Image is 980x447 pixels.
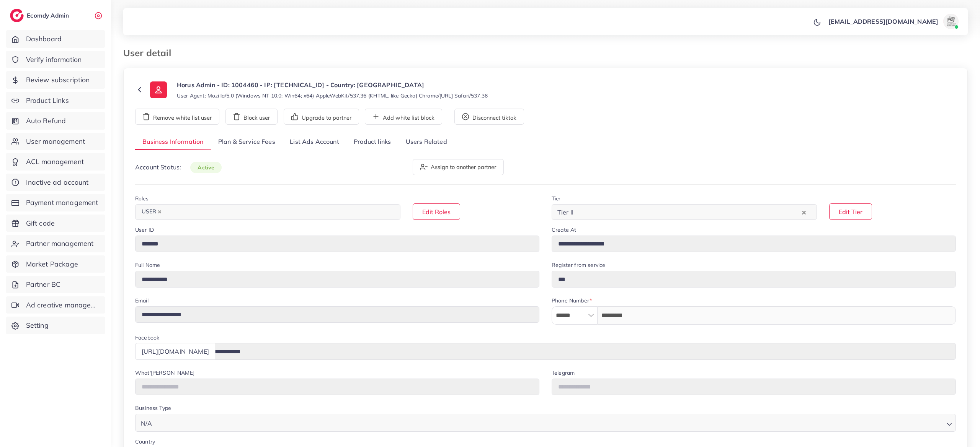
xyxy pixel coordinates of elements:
button: Edit Tier [829,203,872,220]
span: active [190,162,222,173]
label: Register from service [552,261,605,269]
a: Partner BC [6,276,105,293]
label: Business Type [135,404,171,412]
a: List Ads Account [283,134,346,150]
a: Auto Refund [6,112,105,130]
a: [EMAIL_ADDRESS][DOMAIN_NAME]avatar [824,14,962,29]
a: Product Links [6,92,105,109]
a: Partner management [6,235,105,252]
label: Roles [135,195,149,202]
h2: Ecomdy Admin [27,12,71,19]
button: Deselect USER [158,210,162,214]
p: [EMAIL_ADDRESS][DOMAIN_NAME] [828,17,938,26]
a: Business Information [135,134,211,150]
span: Gift code [26,218,55,228]
a: Product links [346,134,398,150]
span: Partner management [26,239,94,249]
img: ic-user-info.36bf1079.svg [150,81,167,98]
span: Inactive ad account [26,177,89,187]
label: Email [135,297,149,304]
label: Facebook [135,334,159,341]
a: Users Related [398,134,454,150]
a: Gift code [6,215,105,232]
label: What'[PERSON_NAME] [135,369,194,377]
small: User Agent: Mozilla/5.0 (Windows NT 10.0; Win64; x64) AppleWebKit/537.36 (KHTML, like Gecko) Chro... [177,92,488,99]
span: Ad creative management [26,300,100,310]
label: User ID [135,226,154,234]
span: User management [26,137,85,146]
label: Tier [552,195,561,202]
span: Review subscription [26,75,90,85]
label: Full Name [135,261,160,269]
span: Partner BC [26,280,61,289]
span: Market Package [26,259,78,269]
img: avatar [943,14,959,29]
button: Upgrade to partner [284,109,359,125]
span: Product Links [26,96,69,106]
a: User management [6,133,105,150]
p: Account Status: [135,163,222,172]
a: Inactive ad account [6,174,105,191]
button: Assign to another partner [413,159,504,175]
label: Create At [552,226,576,234]
button: Disconnect tiktok [454,109,524,125]
a: logoEcomdy Admin [10,9,71,22]
input: Search for option [576,206,800,218]
div: Search for option [135,204,400,220]
label: Telegram [552,369,575,377]
a: Verify information [6,51,105,68]
span: Setting [26,320,49,330]
span: Auto Refund [26,116,66,126]
label: Country [135,438,155,445]
div: [URL][DOMAIN_NAME] [135,343,215,359]
span: ACL management [26,157,84,167]
input: Search for option [154,416,944,429]
button: Edit Roles [413,203,460,220]
input: Search for option [166,206,390,218]
h3: User detail [123,47,177,59]
a: ACL management [6,153,105,171]
button: Clear Selected [802,208,806,216]
span: Verify information [26,55,82,65]
label: Phone Number [552,297,592,304]
a: Market Package [6,255,105,273]
span: USER [138,206,165,217]
img: logo [10,9,24,22]
button: Add white list block [365,109,442,125]
a: Review subscription [6,71,105,89]
a: Payment management [6,194,105,211]
button: Block user [225,109,278,125]
a: Setting [6,317,105,334]
a: Dashboard [6,30,105,48]
div: Search for option [552,204,817,220]
span: N/A [139,418,154,429]
a: Ad creative management [6,296,105,314]
p: Horus Admin - ID: 1004460 - IP: [TECHNICAL_ID] - Country: [GEOGRAPHIC_DATA] [177,80,488,89]
a: Plan & Service Fees [211,134,283,150]
span: Dashboard [26,34,62,44]
button: Remove white list user [135,109,219,125]
span: Tier II [556,206,575,218]
div: Search for option [135,414,956,432]
span: Payment management [26,198,98,208]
